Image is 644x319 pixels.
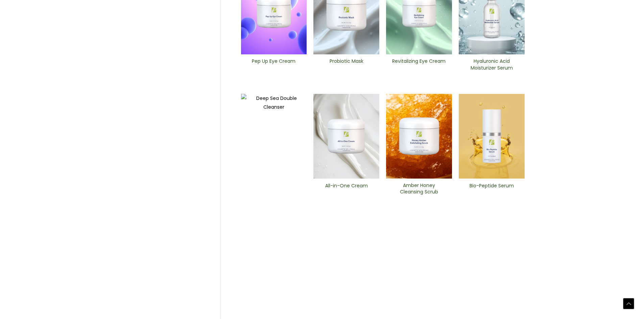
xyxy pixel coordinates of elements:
[392,58,446,71] h2: Revitalizing ​Eye Cream
[392,182,446,197] a: Amber Honey Cleansing Scrub
[392,182,446,195] h2: Amber Honey Cleansing Scrub
[319,58,374,73] a: Probiotic Mask
[319,183,374,198] a: All-in-One ​Cream
[386,94,452,179] img: Amber Honey Cleansing Scrub
[464,58,519,73] a: Hyaluronic Acid Moisturizer Serum
[464,183,519,195] h2: Bio-Peptide ​Serum
[464,58,519,71] h2: Hyaluronic Acid Moisturizer Serum
[392,58,446,73] a: Revitalizing ​Eye Cream
[246,58,301,73] a: Pep Up Eye Cream
[464,183,519,198] a: Bio-Peptide ​Serum
[319,58,374,71] h2: Probiotic Mask
[459,94,525,179] img: Bio-Peptide ​Serum
[313,94,379,179] img: All In One Cream
[319,183,374,195] h2: All-in-One ​Cream
[246,58,301,71] h2: Pep Up Eye Cream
